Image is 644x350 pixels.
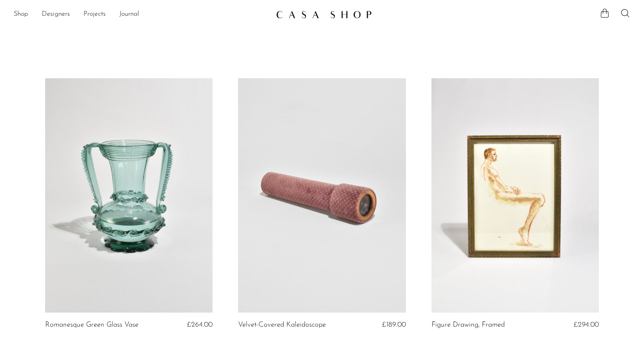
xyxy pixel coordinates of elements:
[119,9,139,20] a: Journal
[45,321,138,329] a: Romanesque Green Glass Vase
[382,321,406,328] span: £189.00
[42,9,70,20] a: Designers
[238,321,326,329] a: Velvet-Covered Kaleidoscope
[14,7,269,22] nav: Desktop navigation
[14,7,269,22] ul: NEW HEADER MENU
[14,9,28,20] a: Shop
[431,321,505,329] a: Figure Drawing, Framed
[187,321,213,328] span: £264.00
[574,321,599,328] span: £294.00
[83,9,106,20] a: Projects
